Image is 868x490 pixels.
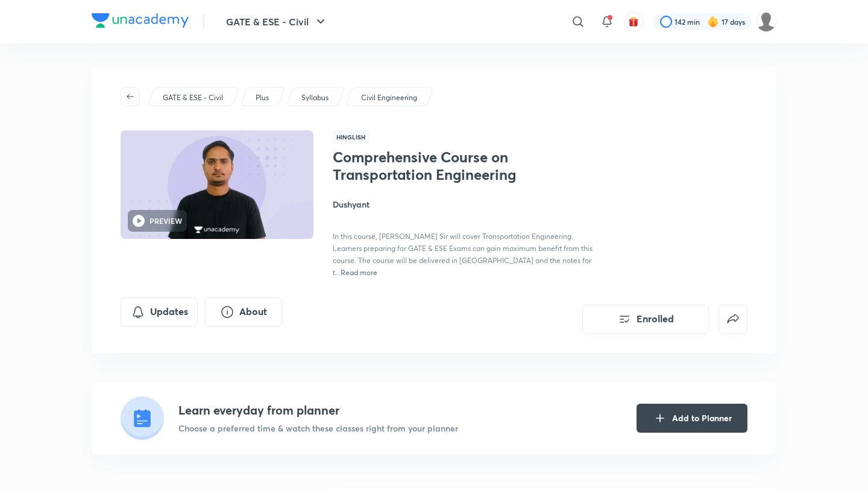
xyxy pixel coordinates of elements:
h1: Comprehensive Course on Transportation Engineering [333,148,530,183]
a: Syllabus [300,92,331,103]
p: Civil Engineering [361,92,417,103]
button: GATE & ESE - Civil [219,10,335,34]
span: In this course, [PERSON_NAME] Sir will cover Transportation Engineering. Learners preparing for G... [333,232,593,277]
button: false [719,305,747,334]
button: avatar [624,12,643,31]
h6: PREVIEW [149,215,182,226]
p: GATE & ESE - Civil [163,92,223,103]
h4: Dushyant [333,198,603,211]
img: streak [707,16,719,28]
a: Company Logo [92,13,189,31]
button: Enrolled [582,305,709,334]
button: Add to Planner [637,404,747,433]
h4: Learn everyday from planner [178,401,458,419]
a: Plus [254,92,271,103]
img: Company Logo [92,13,189,28]
button: About [205,297,282,326]
a: GATE & ESE - Civil [161,92,225,103]
span: Hinglish [333,130,369,144]
p: Choose a preferred time & watch these classes right from your planner [178,422,458,434]
span: Read more [341,267,377,277]
img: Thumbnail [119,129,315,240]
a: Civil Engineering [359,92,420,103]
p: Plus [256,92,269,103]
p: Syllabus [301,92,329,103]
button: Updates [121,297,198,326]
img: avatar [628,16,639,27]
img: Rahul KD [756,11,776,32]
